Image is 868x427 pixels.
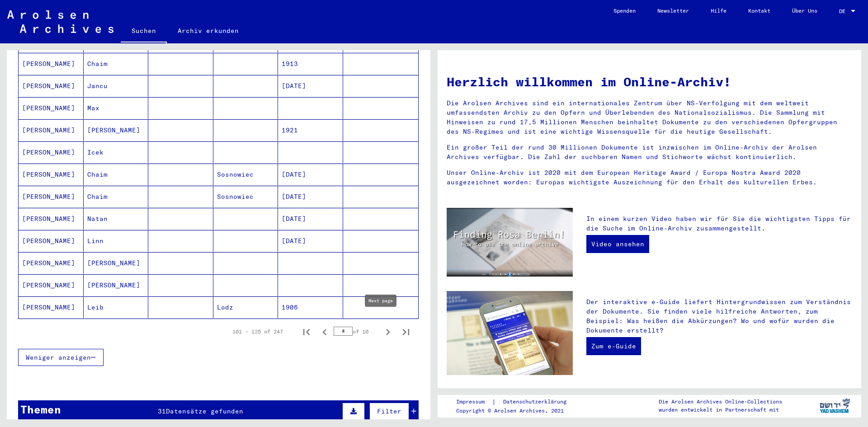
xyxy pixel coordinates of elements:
[586,297,852,335] p: Der interaktive e-Guide liefert Hintergrundwissen zum Verständnis der Dokumente. Sie finden viele...
[447,143,852,162] p: Ein großer Teil der rund 30 Millionen Dokumente ist inzwischen im Online-Archiv der Arolsen Archi...
[447,208,573,277] img: video.jpg
[158,407,166,415] span: 31
[232,328,283,336] div: 101 – 125 of 247
[84,164,149,185] mat-cell: Chaim
[84,296,149,318] mat-cell: Leib
[19,252,84,274] mat-cell: [PERSON_NAME]
[447,72,852,91] h1: Herzlich willkommen im Online-Archiv!
[316,323,334,341] button: Previous page
[456,397,492,407] a: Impressum
[166,407,243,415] span: Datensätze gefunden
[26,353,91,361] span: Weniger anzeigen
[84,119,149,141] mat-cell: [PERSON_NAME]
[19,141,84,163] mat-cell: [PERSON_NAME]
[121,20,167,43] a: Suchen
[447,291,573,375] img: eguide.jpg
[496,397,577,407] a: Datenschutzerklärung
[278,186,343,207] mat-cell: [DATE]
[19,75,84,97] mat-cell: [PERSON_NAME]
[278,230,343,252] mat-cell: [DATE]
[818,394,852,417] img: yv_logo.png
[397,323,415,341] button: Last page
[84,97,149,119] mat-cell: Max
[278,119,343,141] mat-cell: 1921
[456,407,577,415] p: Copyright © Arolsen Archives, 2021
[447,99,852,136] p: Die Arolsen Archives sind ein internationales Zentrum über NS-Verfolgung mit dem weltweit umfasse...
[278,53,343,75] mat-cell: 1913
[19,208,84,230] mat-cell: [PERSON_NAME]
[19,164,84,185] mat-cell: [PERSON_NAME]
[18,349,104,366] button: Weniger anzeigen
[213,164,278,185] mat-cell: Sosnowiec
[84,53,149,75] mat-cell: Chaim
[84,186,149,207] mat-cell: Chaim
[839,8,849,14] span: DE
[84,141,149,163] mat-cell: Icek
[456,397,577,407] div: |
[659,398,782,406] p: Die Arolsen Archives Online-Collections
[19,230,84,252] mat-cell: [PERSON_NAME]
[278,296,343,318] mat-cell: 1906
[369,403,409,420] button: Filter
[586,337,641,355] a: Zum e-Guide
[84,75,149,97] mat-cell: Jancu
[167,20,250,42] a: Archiv erkunden
[19,186,84,207] mat-cell: [PERSON_NAME]
[7,10,113,33] img: Arolsen_neg.svg
[278,75,343,97] mat-cell: [DATE]
[586,235,649,253] a: Video ansehen
[84,230,149,252] mat-cell: Linn
[19,274,84,296] mat-cell: [PERSON_NAME]
[447,168,852,187] p: Unser Online-Archiv ist 2020 mit dem European Heritage Award / Europa Nostra Award 2020 ausgezeic...
[659,406,782,414] p: wurden entwickelt in Partnerschaft mit
[278,164,343,185] mat-cell: [DATE]
[19,53,84,75] mat-cell: [PERSON_NAME]
[586,214,852,233] p: In einem kurzen Video haben wir für Sie die wichtigsten Tipps für die Suche im Online-Archiv zusa...
[84,274,149,296] mat-cell: [PERSON_NAME]
[379,323,397,341] button: Next page
[84,208,149,230] mat-cell: Natan
[278,208,343,230] mat-cell: [DATE]
[297,323,316,341] button: First page
[19,97,84,119] mat-cell: [PERSON_NAME]
[213,296,278,318] mat-cell: Lodz
[20,401,61,418] div: Themen
[334,327,379,336] div: of 10
[377,407,401,415] span: Filter
[19,119,84,141] mat-cell: [PERSON_NAME]
[213,186,278,207] mat-cell: Sosnowiec
[84,252,149,274] mat-cell: [PERSON_NAME]
[19,296,84,318] mat-cell: [PERSON_NAME]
